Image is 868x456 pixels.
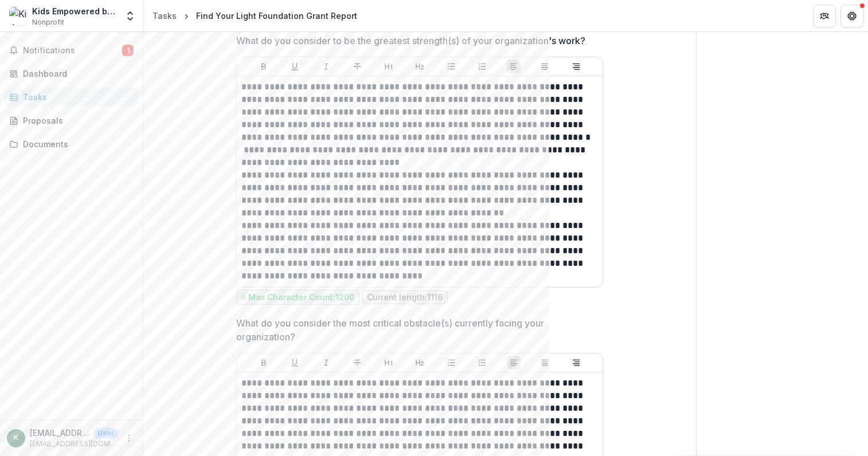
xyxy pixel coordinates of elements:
div: Find Your Light Foundation Grant Report [196,10,357,22]
p: What do you consider to be the greatest strength(s) of your organization's work? [236,34,585,48]
p: Max Character Count: 1200 [248,293,354,302]
button: Heading 1 [382,356,396,369]
div: Proposals [23,115,129,127]
button: Align Right [569,60,583,73]
button: Underline [288,60,302,73]
button: Heading 2 [413,356,427,369]
button: Partners [813,5,836,27]
button: Bold [257,60,271,73]
button: Get Help [840,5,863,27]
button: Bold [257,356,271,369]
a: Tasks [148,7,181,24]
button: Strike [350,356,364,369]
button: More [122,431,136,445]
div: Tasks [153,10,177,22]
button: Ordered List [475,356,489,369]
button: Bullet List [444,356,458,369]
button: Heading 2 [413,60,427,73]
p: User [94,428,118,438]
a: Tasks [5,88,138,107]
div: kscott@keysmusic.org [14,434,18,442]
p: [EMAIL_ADDRESS][DOMAIN_NAME] [30,439,118,449]
p: What do you consider the most critical obstacle(s) currently facing your organization? [236,316,596,344]
button: Heading 1 [382,60,396,73]
button: Align Center [538,356,552,369]
button: Align Right [569,356,583,369]
button: Align Left [507,60,521,73]
p: [EMAIL_ADDRESS][DOMAIN_NAME] [30,427,89,439]
button: Italicize [319,356,333,369]
button: Italicize [319,60,333,73]
div: Kids Empowered by Your Support, Inc. [32,5,118,17]
a: Documents [5,135,138,154]
p: Current length: 1116 [367,293,443,302]
button: Underline [288,356,302,369]
button: Open entity switcher [122,5,138,27]
img: Kids Empowered by Your Support, Inc. [9,7,28,25]
span: 1 [122,45,134,56]
button: Align Left [507,356,521,369]
button: Align Center [538,60,552,73]
div: Tasks [23,91,129,103]
button: Notifications1 [5,41,138,60]
a: Dashboard [5,64,138,83]
span: Nonprofit [32,17,64,27]
button: Strike [350,60,364,73]
nav: breadcrumb [148,7,362,24]
span: Notifications [23,46,122,56]
div: Documents [23,138,129,150]
a: Proposals [5,111,138,130]
button: Bullet List [444,60,458,73]
div: Dashboard [23,68,129,80]
button: Ordered List [475,60,489,73]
